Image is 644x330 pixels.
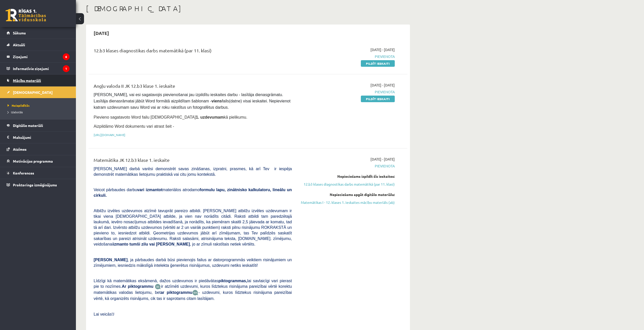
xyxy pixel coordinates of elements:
[218,279,247,283] b: piktogrammas,
[7,167,70,179] a: Konferences
[8,110,23,114] span: Izlabotās
[7,51,70,62] a: Ziņojumi6
[13,123,43,128] span: Digitālie materiāli
[7,75,70,86] a: Mācību materiāli
[196,115,224,119] strong: 1. uzdevumam
[7,120,70,131] a: Digitālie materiāli
[13,51,70,62] legend: Ziņojumi
[361,60,395,67] a: Pildīt ieskaiti
[361,96,395,102] a: Pildīt ieskaiti
[94,157,292,166] div: Matemātika JK 12.b3 klase 1. ieskaite
[7,143,70,155] a: Atzīmes
[8,110,71,114] a: Izlabotās
[7,39,70,51] a: Aktuāli
[212,99,222,103] strong: viens
[370,157,395,162] span: [DATE] - [DATE]
[129,242,190,246] b: tumši zilu vai [PERSON_NAME]
[299,163,395,169] span: Pievienota
[94,284,292,295] span: ir atzīmēti uzdevumi, kuros līdztekus risinājuma pareizībai vērtē korektu matemātikas valodas lie...
[192,290,198,296] img: wKvN42sLe3LLwAAAABJRU5ErkJggg==
[63,53,70,60] i: 6
[7,155,70,167] a: Motivācijas programma
[94,93,292,109] span: [PERSON_NAME], vai esi sagatavojis pievienošanai jau izpildītu ieskaites darbu - lasītāja dienasg...
[94,258,292,268] span: , ja pārbaudes darbā būsi pievienojis failus ar datorprogrammās veiktiem risinājumiem un zīmējumi...
[370,47,395,52] span: [DATE] - [DATE]
[299,89,395,95] span: Pievienota
[13,131,70,143] legend: Maksājumi
[89,27,114,39] h2: [DATE]
[13,159,53,163] span: Motivācijas programma
[113,312,114,316] span: J
[13,90,53,95] span: [DEMOGRAPHIC_DATA]
[299,174,395,179] div: Nepieciešams izpildīt šīs ieskaites:
[299,182,395,187] a: 12.b3 klases diagnostikas darbs matemātikā (par 11. klasi)
[7,63,70,74] a: Informatīvie ziņojumi1
[94,188,292,197] span: Veicot pārbaudes darbu materiālos atrodamo
[94,133,125,137] a: [URL][DOMAIN_NAME]
[7,27,70,39] a: Sākums
[113,242,128,246] b: izmanto
[6,9,46,21] a: Rīgas 1. Tālmācības vidusskola
[7,131,70,143] a: Maksājumi
[122,284,153,289] b: Ar piktogrammu
[299,200,395,205] a: Matemātikas I - 12. klases 1. ieskaites mācību materiāls (ab)
[94,258,128,262] span: [PERSON_NAME]
[94,188,292,197] b: formulu lapu, zinātnisko kalkulatoru, lineālu un cirkuli.
[7,179,70,191] a: Proktoringa izmēģinājums
[13,42,25,47] span: Aktuāli
[94,115,247,119] span: Pievieno sagatavoto Word failu [DEMOGRAPHIC_DATA] kā pielikumu.
[160,290,192,295] b: ar piktogrammu
[94,279,292,289] span: Līdzīgi kā matemātikas eksāmenā, dažos uzdevumos ir piedāvātas lai savlaicīgi vari pierast pie to...
[94,82,292,92] div: Angļu valoda II JK 12.b3 klase 1. ieskaite
[13,78,41,83] span: Mācību materiāli
[7,86,70,98] a: [DEMOGRAPHIC_DATA]
[13,31,26,35] span: Sākums
[299,192,395,197] div: Nepieciešams apgūt digitālo materiālu:
[155,284,161,290] img: JfuEzvunn4EvwAAAAASUVORK5CYII=
[94,124,174,128] span: Aizpildāmo Word dokumentu vari atrast šeit -
[8,103,30,107] span: Neizpildītās
[13,63,70,74] legend: Informatīvie ziņojumi
[299,54,395,59] span: Pievienota
[370,82,395,88] span: [DATE] - [DATE]
[63,65,70,72] i: 1
[8,103,71,108] a: Neizpildītās
[13,183,57,187] span: Proktoringa izmēģinājums
[94,312,113,316] span: Lai veicās!
[86,4,410,13] h1: [DEMOGRAPHIC_DATA]
[137,188,162,192] b: vari izmantot
[94,167,292,177] span: [PERSON_NAME] darbā varēsi demonstrēt savas zināšanas, izpratni, prasmes, kā arī Tev ir iespēja d...
[94,47,292,56] div: 12.b3 klases diagnostikas darbs matemātikā (par 11. klasi)
[13,147,27,151] span: Atzīmes
[94,209,292,246] span: Atbilžu izvēles uzdevumos atzīmē tavuprāt pareizo atbildi. [PERSON_NAME] atbilžu izvēles uzdevuma...
[13,171,34,175] span: Konferences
